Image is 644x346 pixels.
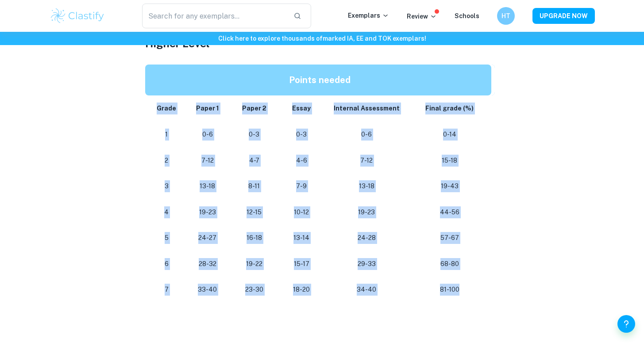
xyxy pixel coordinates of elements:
p: 34-40 [332,284,401,296]
strong: Paper 2 [242,105,266,112]
p: 0-3 [238,129,271,141]
button: HT [497,7,515,25]
p: 29-33 [332,258,401,270]
p: 19-23 [192,206,224,218]
p: 12-15 [238,206,271,218]
p: 7-12 [332,155,401,167]
strong: Points needed [289,75,351,85]
p: 4 [156,206,178,218]
p: 7-9 [285,180,318,192]
p: 23-30 [238,284,271,296]
p: 7-12 [192,155,224,167]
p: 44-56 [415,206,484,218]
p: 81-100 [415,284,484,296]
h6: HT [501,11,511,21]
p: 6 [156,258,178,270]
p: 15-17 [285,258,318,270]
a: Schools [455,12,479,19]
p: 0-14 [415,129,484,141]
p: 1 [156,129,178,141]
p: 16-18 [238,232,271,244]
p: 4-6 [285,155,318,167]
p: 28-32 [192,258,224,270]
p: 0-6 [332,129,401,141]
strong: Grade [157,105,176,112]
p: 0-3 [285,129,318,141]
strong: Essay [292,105,311,112]
p: 10-12 [285,206,318,218]
p: 2 [156,155,178,167]
p: 3 [156,180,178,192]
img: Clastify logo [50,7,106,25]
p: 13-18 [332,180,401,192]
p: Exemplars [348,11,389,20]
p: 13-14 [285,232,318,244]
p: 33-40 [192,284,224,296]
p: Review [407,11,437,21]
p: 19-23 [332,206,401,218]
p: 7 [156,284,178,296]
button: Help and Feedback [617,315,635,333]
p: 18-20 [285,284,318,296]
p: 15-18 [415,155,484,167]
p: 0-6 [192,129,224,141]
button: UPGRADE NOW [532,8,595,24]
p: 4-7 [238,155,271,167]
p: 19-22 [238,258,271,270]
strong: Final grade (%) [425,105,474,112]
p: 8-11 [238,180,271,192]
p: 24-27 [192,232,224,244]
p: 19-43 [415,180,484,192]
h6: Click here to explore thousands of marked IA, EE and TOK exemplars ! [2,34,642,43]
input: Search for any exemplars... [142,4,287,28]
p: 5 [156,232,178,244]
strong: Internal Assessment [334,105,400,112]
p: 24-28 [332,232,401,244]
p: 57-67 [415,232,484,244]
strong: Paper 1 [196,105,219,112]
p: 13-18 [192,180,224,192]
p: 68-80 [415,258,484,270]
